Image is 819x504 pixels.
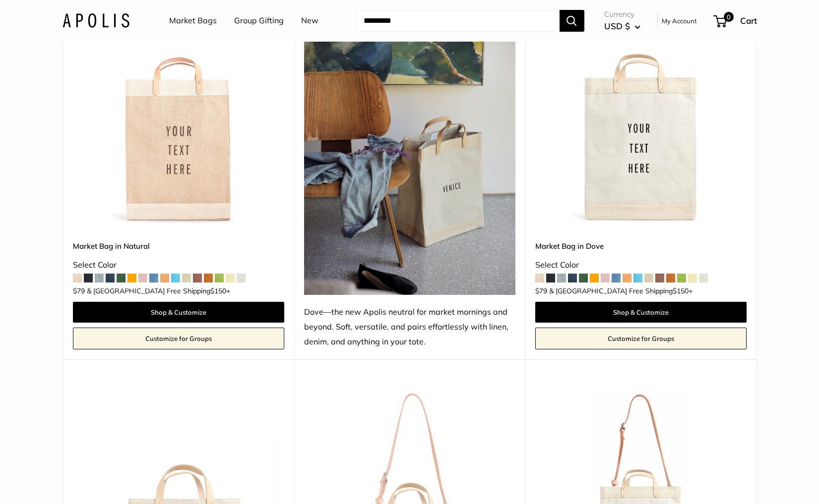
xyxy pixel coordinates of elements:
span: USD $ [604,21,630,31]
span: $150 [210,286,226,295]
a: Market Bag in Dove [535,240,747,252]
a: New [301,13,318,28]
a: Market Bag in Natural [73,240,284,252]
img: Market Bag in Natural [73,15,284,226]
a: 0 Cart [714,13,757,29]
span: $79 [73,286,85,295]
a: Market Bags [169,13,217,28]
img: Apolis [63,13,129,28]
a: Shop & Customize [73,302,284,323]
span: $79 [535,286,547,295]
span: Currency [604,7,640,21]
a: My Account [662,15,697,27]
button: USD $ [604,18,640,34]
div: Select Color [73,258,284,273]
span: $150 [673,286,689,295]
a: Group Gifting [234,13,284,28]
a: Customize for Groups [535,328,747,349]
img: Market Bag in Dove [535,15,747,226]
span: & [GEOGRAPHIC_DATA] Free Shipping + [549,287,693,294]
div: Dove—the new Apolis neutral for market mornings and beyond. Soft, versatile, and pairs effortless... [304,305,515,349]
span: & [GEOGRAPHIC_DATA] Free Shipping + [87,287,230,294]
span: 0 [723,12,733,22]
a: Market Bag in DoveMarket Bag in Dove [535,15,747,226]
button: Search [560,10,584,32]
span: Cart [740,15,757,26]
a: Customize for Groups [73,328,284,349]
img: Dove—the new Apolis neutral for market mornings and beyond. Soft, versatile, and pairs effortless... [304,15,515,295]
input: Search... [356,10,560,32]
a: Shop & Customize [535,302,747,323]
div: Select Color [535,258,747,273]
a: Market Bag in NaturalMarket Bag in Natural [73,15,284,226]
